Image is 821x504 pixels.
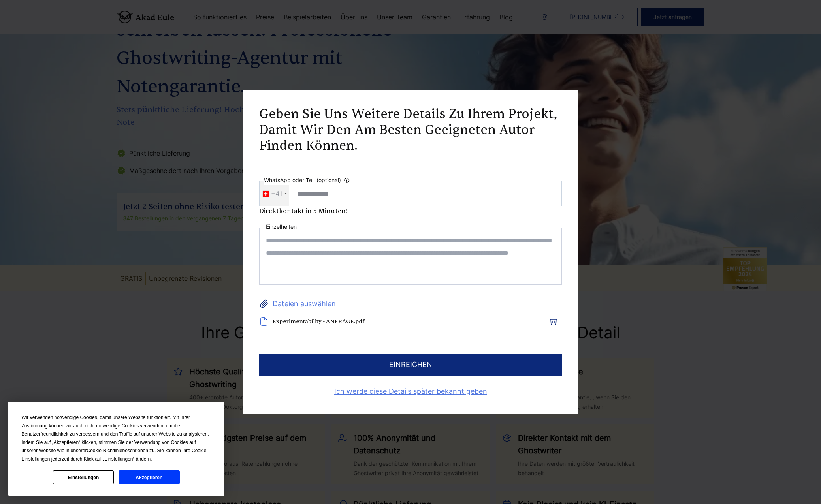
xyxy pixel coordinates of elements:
button: einreichen [259,354,562,376]
div: Wir verwenden notwendige Cookies, damit unsere Website funktioniert. Mit Ihrer Zustimmung können ... [21,414,211,463]
h2: Geben Sie uns weitere Details zu Ihrem Projekt, damit wir den am besten geeigneten Autor finden k... [259,106,562,154]
span: Einstellungen [104,456,133,462]
button: Einstellungen [53,470,114,484]
div: Cookie Consent Prompt [8,402,224,496]
a: Ich werde diese Details später bekannt geben [259,385,562,398]
div: Telephone country code [260,181,289,206]
label: WhatsApp oder Tel. (optional) [264,175,354,185]
button: Akzeptieren [119,470,179,484]
span: Cookie-Richtlinie [87,448,122,453]
div: +41 [271,187,282,200]
div: Direktkontakt in 5 Minuten! [259,206,562,216]
label: Dateien auswählen [259,297,562,310]
li: Experimentability - ANFRAGE.pdf [259,317,531,326]
label: Einzelheiten [266,222,297,231]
